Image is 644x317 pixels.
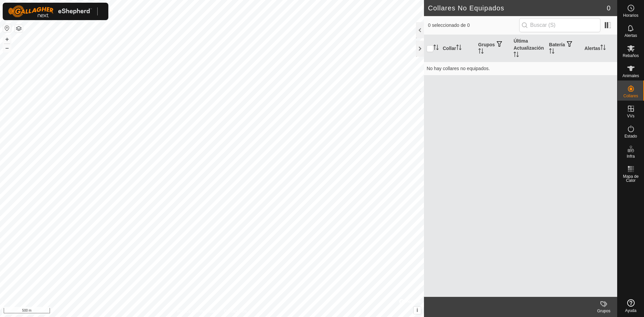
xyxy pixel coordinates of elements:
span: Estado [625,134,637,138]
span: Infra [627,154,635,158]
a: Política de Privacidad [177,308,216,314]
p-sorticon: Activar para ordenar [433,46,439,51]
span: 0 [607,3,610,13]
button: – [3,44,11,52]
button: Restablecer Mapa [3,24,11,32]
p-sorticon: Activar para ordenar [549,49,554,55]
span: 0 seleccionado de 0 [428,22,519,29]
button: + [3,35,11,43]
h2: Collares No Equipados [428,4,607,12]
th: Última Actualización [511,35,546,62]
th: Grupos [476,35,511,62]
p-sorticon: Activar para ordenar [456,46,462,51]
span: Mapa de Calor [619,174,642,182]
p-sorticon: Activar para ordenar [600,46,606,51]
p-sorticon: Activar para ordenar [514,53,519,58]
input: Buscar (S) [519,18,600,32]
span: Collares [623,94,638,98]
div: Grupos [590,308,617,314]
a: Ayuda [618,297,644,315]
span: Rebaños [623,54,639,58]
button: i [414,307,421,314]
span: Animales [623,74,639,78]
th: Batería [546,35,582,62]
button: Capas del Mapa [15,24,23,33]
span: Ayuda [625,309,637,313]
span: Horarios [623,13,638,17]
span: i [417,307,418,313]
span: Alertas [625,34,637,38]
th: Alertas [582,35,617,62]
th: Collar [440,35,476,62]
td: No hay collares no equipados. [424,62,617,75]
a: Contáctenos [224,308,247,314]
p-sorticon: Activar para ordenar [478,49,484,55]
img: Logo Gallagher [8,5,92,17]
span: VVs [627,114,634,118]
